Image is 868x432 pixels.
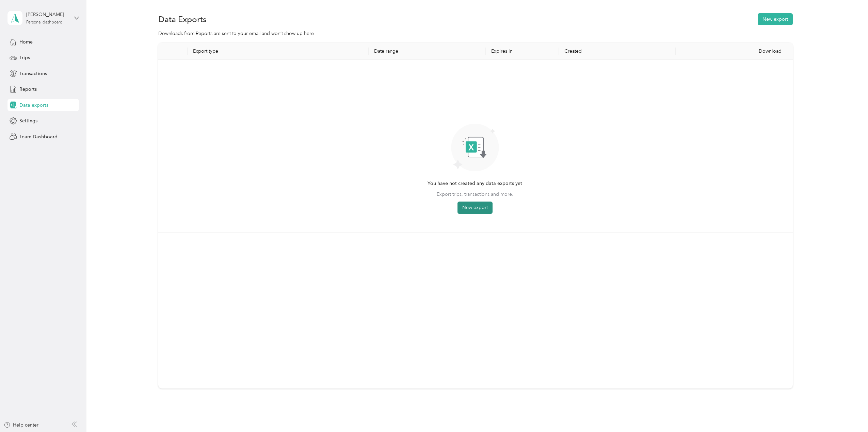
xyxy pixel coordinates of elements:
[559,43,676,60] th: Created
[369,43,486,60] th: Date range
[19,133,58,140] span: Team Dashboard
[158,16,207,23] h1: Data Exports
[19,86,37,93] span: Reports
[428,180,522,187] span: You have not created any data exports yet
[486,43,559,60] th: Expires in
[19,102,48,109] span: Data exports
[457,202,493,214] button: New export
[26,11,69,18] div: [PERSON_NAME]
[19,54,30,61] span: Trips
[26,20,63,24] div: Personal dashboard
[681,48,787,54] div: Download
[19,70,47,77] span: Transactions
[19,117,37,124] span: Settings
[158,30,793,37] div: Downloads from Reports are sent to your email and won’t show up here.
[19,38,33,46] span: Home
[437,191,513,198] span: Export trips, transactions and more.
[188,43,369,60] th: Export type
[4,421,38,429] button: Help center
[758,13,793,25] button: New export
[830,394,868,432] iframe: Everlance-gr Chat Button Frame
